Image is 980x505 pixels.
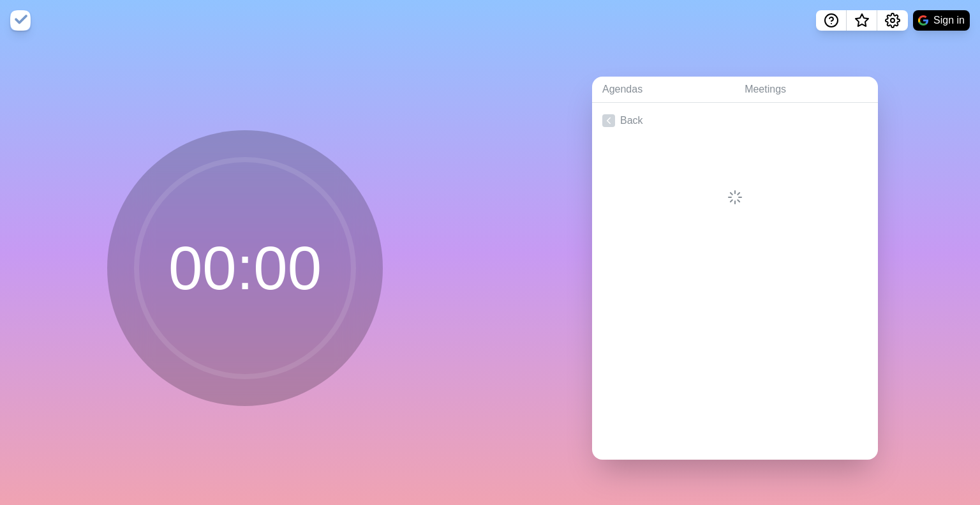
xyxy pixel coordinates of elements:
[10,10,31,31] img: timeblocks logo
[877,10,908,31] button: Settings
[816,10,847,31] button: Help
[734,77,878,103] a: Meetings
[592,103,878,139] a: Back
[913,10,970,31] button: Sign in
[918,15,928,26] img: google logo
[592,77,734,103] a: Agendas
[847,10,877,31] button: What’s new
